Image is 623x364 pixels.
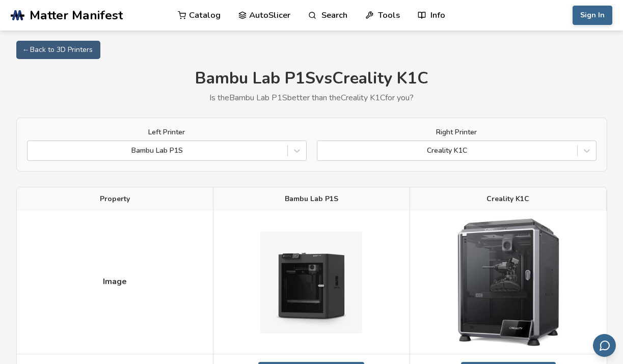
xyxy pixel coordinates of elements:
[285,195,338,203] span: Bambu Lab P1S
[593,334,616,357] button: Send feedback via email
[103,277,127,286] span: Image
[260,232,362,333] img: Bambu Lab P1S
[317,128,597,136] label: Right Printer
[30,8,123,22] span: Matter Manifest
[16,69,607,88] h1: Bambu Lab P1S vs Creality K1C
[322,147,324,155] input: Creality K1C
[573,6,612,25] button: Sign In
[486,195,529,203] span: Creality K1C
[457,218,559,346] img: Creality K1C
[33,147,35,155] input: Bambu Lab P1S
[100,195,130,203] span: Property
[16,93,607,102] p: Is the Bambu Lab P1S better than the Creality K1C for you?
[16,41,100,59] a: ← Back to 3D Printers
[27,128,307,136] label: Left Printer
